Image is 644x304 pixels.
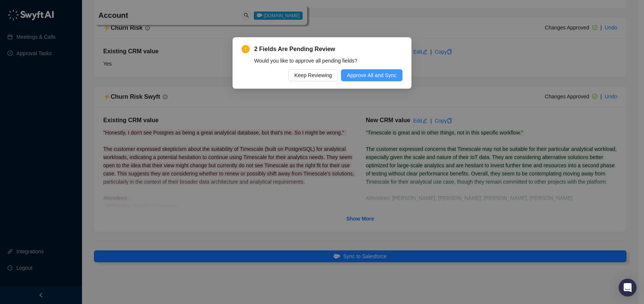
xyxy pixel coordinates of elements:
span: exclamation-circle [241,45,250,53]
span: Approve All and Sync [347,71,397,79]
span: 2 Fields Are Pending Review [254,45,402,54]
div: Open Intercom Messenger [619,279,637,297]
span: Keep Reviewing [294,71,332,79]
button: Approve All and Sync [341,69,402,81]
button: Keep Reviewing [288,69,338,81]
div: Would you like to approve all pending fields? [254,57,402,65]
